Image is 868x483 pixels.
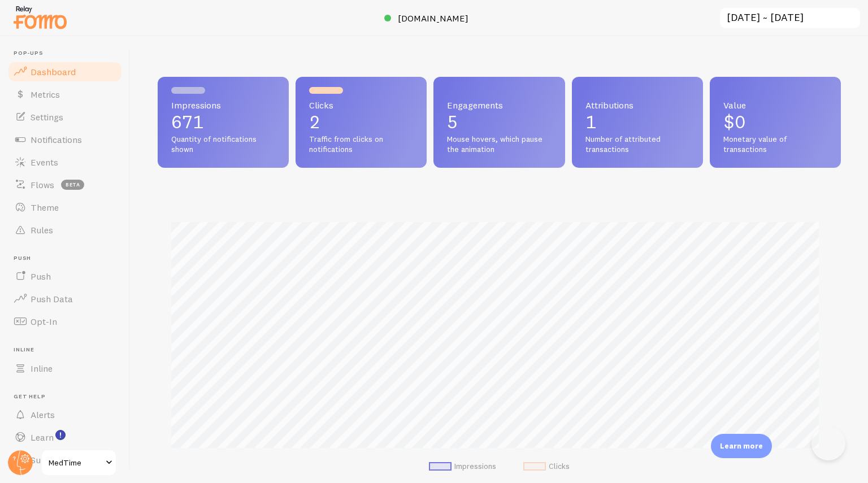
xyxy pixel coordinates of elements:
[7,173,123,196] a: Flows beta
[31,271,51,282] span: Push
[7,128,123,151] a: Notifications
[55,430,66,440] svg: <p>Watch New Feature Tutorials!</p>
[711,434,772,458] div: Learn more
[7,151,123,173] a: Events
[309,101,413,110] span: Clicks
[31,179,54,190] span: Flows
[14,50,123,57] span: Pop-ups
[171,134,275,154] span: Quantity of notifications shown
[7,60,123,83] a: Dashboard
[31,202,59,213] span: Theme
[720,441,763,451] p: Learn more
[7,357,123,380] a: Inline
[585,113,689,131] p: 1
[171,101,275,110] span: Impressions
[41,449,117,476] a: MedTime
[811,427,845,460] iframe: Help Scout Beacon - Open
[7,310,123,333] a: Opt-In
[723,101,827,110] span: Value
[61,180,84,190] span: beta
[31,293,73,304] span: Push Data
[585,134,689,154] span: Number of attributed transactions
[12,3,68,32] img: fomo-relay-logo-orange.svg
[7,219,123,241] a: Rules
[31,409,55,420] span: Alerts
[171,113,275,131] p: 671
[7,426,123,449] a: Learn
[31,156,58,168] span: Events
[49,456,102,469] span: MedTime
[585,101,689,110] span: Attributions
[31,89,60,100] span: Metrics
[723,111,746,133] span: $0
[523,462,570,472] li: Clicks
[31,432,54,443] span: Learn
[14,393,123,401] span: Get Help
[447,134,551,154] span: Mouse hovers, which pause the animation
[447,113,551,131] p: 5
[447,101,551,110] span: Engagements
[31,363,53,374] span: Inline
[7,83,123,106] a: Metrics
[429,462,496,472] li: Impressions
[31,134,82,145] span: Notifications
[723,134,827,154] span: Monetary value of transactions
[7,449,123,471] a: Support
[7,403,123,426] a: Alerts
[309,113,413,131] p: 2
[31,111,63,123] span: Settings
[7,106,123,128] a: Settings
[31,224,53,236] span: Rules
[7,196,123,219] a: Theme
[31,316,57,327] span: Opt-In
[7,288,123,310] a: Push Data
[31,66,76,77] span: Dashboard
[309,134,413,154] span: Traffic from clicks on notifications
[14,346,123,354] span: Inline
[14,255,123,262] span: Push
[7,265,123,288] a: Push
